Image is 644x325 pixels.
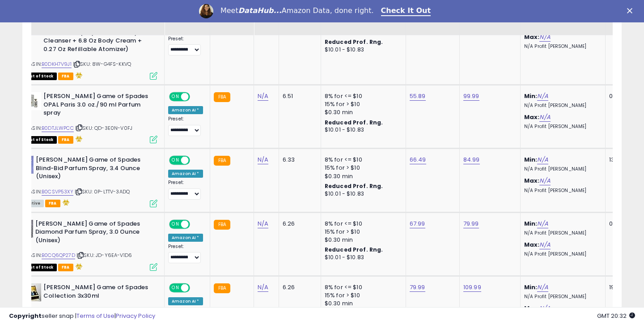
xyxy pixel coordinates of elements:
a: 79.99 [410,283,425,292]
span: ON [170,220,181,228]
div: 15% for > $10 [325,291,399,299]
a: Privacy Policy [116,312,155,320]
a: N/A [258,155,268,164]
a: N/A [258,219,268,228]
b: Max: [524,33,540,41]
a: B0CSVP53XY [42,188,73,196]
div: $10.01 - $10.83 [325,46,399,54]
span: FBA [58,264,73,271]
span: OFF [189,220,203,228]
i: hazardous material [73,136,83,142]
div: Amazon AI * [168,234,203,242]
img: 51jnJfZWkeL._SL40_.jpg [23,283,41,301]
b: Max: [524,113,540,121]
a: N/A [537,155,548,164]
div: 8% for <= $10 [325,92,399,100]
a: 55.89 [410,92,426,101]
a: B0DTJLWPCC [42,124,74,132]
a: N/A [537,283,548,292]
span: ON [170,93,181,101]
b: [PERSON_NAME] Game of Spades Collection 3x30ml [43,283,152,302]
div: $10.01 - $10.83 [325,254,399,261]
b: Reduced Prof. Rng. [325,182,383,190]
div: 15% for > $10 [325,100,399,108]
div: 19 [609,283,637,291]
div: Amazon AI * [168,106,203,114]
b: Max: [524,240,540,249]
div: 13 [609,156,637,164]
a: 84.99 [463,155,480,164]
div: 8% for <= $10 [325,156,399,164]
p: N/A Profit [PERSON_NAME] [524,230,598,236]
a: N/A [539,176,550,185]
div: 15% for > $10 [325,228,399,236]
a: 109.99 [463,283,481,292]
div: Amazon AI * [168,170,203,178]
a: Terms of Use [76,312,114,320]
p: N/A Profit [PERSON_NAME] [524,251,598,257]
div: $10.01 - $10.83 [325,126,399,134]
span: | SKU: QD-3E0N-V0FJ [75,124,132,132]
a: 66.49 [410,155,426,164]
div: Close [627,8,636,13]
small: FBA [214,220,230,230]
p: N/A Profit [PERSON_NAME] [524,188,598,194]
img: Profile image for Georgie [199,4,213,18]
i: hazardous material [73,263,83,269]
span: | SKU: JD-Y6EA-V1D6 [76,252,132,259]
span: FBA [58,136,73,144]
b: [PERSON_NAME] Game of Spades Blind-Bid Parfum Spray, 3.4 Ounce (Unisex) [36,156,144,183]
strong: Copyright [9,312,42,320]
b: Min: [524,92,538,100]
a: 79.99 [463,219,479,228]
a: B0CQ6QP27D [42,252,75,259]
p: N/A Profit [PERSON_NAME] [524,124,598,130]
small: FBA [214,156,230,166]
a: N/A [537,92,548,101]
span: ON [170,157,181,164]
div: $10.01 - $10.83 [325,190,399,198]
div: Amazon AI * [168,297,203,305]
b: Min: [524,283,538,291]
span: 2025-09-16 20:32 GMT [597,312,635,320]
a: N/A [539,113,550,122]
span: OFF [189,157,203,164]
span: OFF [189,284,203,292]
span: All listings that are currently out of stock and unavailable for purchase on Amazon [23,264,57,271]
b: Max: [524,176,540,185]
a: N/A [537,219,548,228]
span: ON [170,284,181,292]
i: hazardous material [73,72,83,78]
b: Min: [524,219,538,228]
span: FBA [58,73,73,80]
b: Reduced Prof. Rng. [325,119,383,126]
b: Reduced Prof. Rng. [325,246,383,253]
div: 8% for <= $10 [325,220,399,228]
span: All listings that are currently out of stock and unavailable for purchase on Amazon [23,73,57,80]
p: N/A Profit [PERSON_NAME] [524,43,598,50]
div: $0.30 min [325,108,399,116]
a: N/A [539,33,550,42]
div: Preset: [168,36,203,56]
small: FBA [214,92,230,102]
a: 99.99 [463,92,479,101]
img: 31nQrKua8eL._SL40_.jpg [23,92,41,110]
div: seller snap | | [9,312,155,321]
span: FBA [45,200,60,207]
div: 15% for > $10 [325,164,399,172]
span: OFF [189,93,203,101]
small: FBA [214,283,230,293]
div: $0.30 min [325,172,399,180]
div: 6.51 [283,92,314,100]
i: hazardous material [60,199,70,205]
div: Preset: [168,180,203,200]
div: 6.33 [283,156,314,164]
b: [PERSON_NAME] Game of Spades OPAL Paris 3.0 oz./90 ml Parfum spray [43,92,152,120]
a: N/A [258,283,268,292]
div: Preset: [168,244,203,264]
a: Check It Out [381,6,431,16]
span: | SKU: 8W-G4FS-KKVQ [73,60,131,68]
a: N/A [258,92,268,101]
div: Meet Amazon Data, done right. [220,6,374,15]
a: B0DKH7V9J1 [42,60,72,68]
